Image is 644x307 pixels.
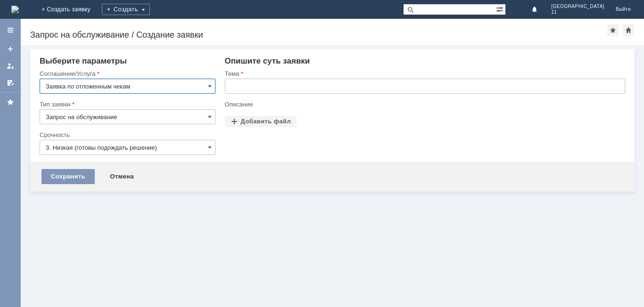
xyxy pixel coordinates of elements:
[3,75,18,90] a: Мои согласования
[551,4,604,9] span: [GEOGRAPHIC_DATA]
[623,24,634,36] div: Сделать домашней страницей
[102,4,150,15] div: Создать
[11,6,19,13] a: Перейти на домашнюю страницу
[496,4,505,13] span: Расширенный поиск
[40,57,127,65] span: Выберите параметры
[40,101,214,107] div: Тип заявки
[30,30,607,40] div: Запрос на обслуживание / Создание заявки
[11,6,19,13] img: logo
[40,71,214,77] div: Соглашение/Услуга
[3,58,18,73] a: Мои заявки
[551,9,604,15] span: 11
[607,24,619,36] div: Добавить в избранное
[225,57,310,65] span: Опишите суть заявки
[40,132,214,138] div: Срочность
[225,71,623,77] div: Тема
[3,41,18,57] a: Создать заявку
[225,101,623,107] div: Описание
